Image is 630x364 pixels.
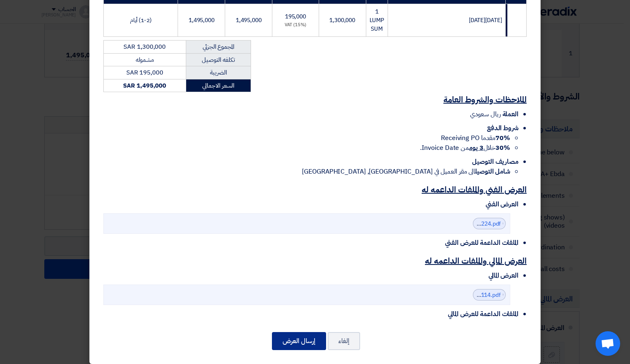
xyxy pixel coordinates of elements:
[472,157,518,167] span: مصاريف التوصيل
[448,309,518,319] span: الملفات الداعمة للعرض المالي
[329,16,355,25] span: 1,300,000
[103,167,510,176] li: الى مقر العميل في [GEOGRAPHIC_DATA], [GEOGRAPHIC_DATA]
[186,53,251,66] td: تكلفه التوصيل
[445,238,518,248] span: الملفات الداعمة للعرض الفني
[486,199,518,209] span: العرض الفني
[328,332,360,350] button: إلغاء
[189,16,215,25] span: 1,495,000
[495,133,510,143] strong: 70%
[495,143,510,153] strong: 30%
[186,41,251,54] td: المجموع الجزئي
[370,7,385,33] span: 1 LUMP SUM
[422,183,527,196] u: العرض الفني والملفات الداعمه له
[596,331,620,356] a: Open chat
[441,133,510,143] span: مقدما Receiving PO
[487,123,518,133] span: شروط الدفع
[130,16,152,25] span: (1-2) أيام
[475,167,510,176] strong: شامل التوصيل
[469,16,502,25] span: [DATE][DATE]
[420,143,510,153] span: خلال من Invoice Date.
[126,68,163,77] span: SAR 195,000
[104,41,186,54] td: SAR 1,300,000
[276,22,315,29] div: (15%) VAT
[272,332,326,350] button: إرسال العرض
[236,16,262,25] span: 1,495,000
[488,271,518,280] span: العرض المالي
[136,55,154,64] span: مشموله
[186,79,251,92] td: السعر الاجمالي
[425,255,527,267] u: العرض المالي والملفات الداعمه له
[470,109,501,119] span: ريال سعودي
[469,143,484,153] u: 3 يوم
[443,93,527,106] u: الملاحظات والشروط العامة
[285,12,306,21] span: 195,000
[186,66,251,79] td: الضريبة
[123,81,166,90] strong: SAR 1,495,000
[502,109,518,119] span: العملة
